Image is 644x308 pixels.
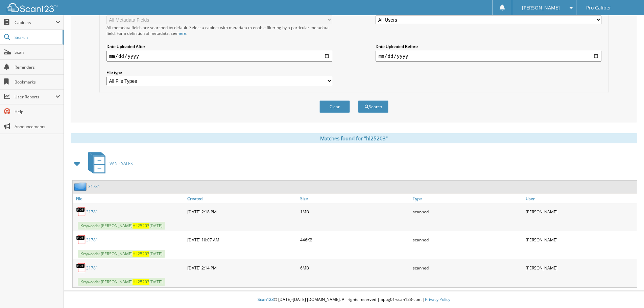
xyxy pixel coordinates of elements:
[524,205,637,218] div: [PERSON_NAME]
[15,79,60,85] span: Bookmarks
[524,261,637,275] div: [PERSON_NAME]
[76,235,86,245] img: PDF.png
[522,6,560,10] span: [PERSON_NAME]
[299,194,411,203] a: Size
[376,44,601,49] label: Date Uploaded Before
[358,100,388,113] button: Search
[7,3,57,12] img: scan123-logo-white.svg
[186,205,299,218] div: [DATE] 2:18 PM
[411,194,524,203] a: Type
[106,25,332,36] div: All metadata fields are searched by default. Select a cabinet with metadata to enable filtering b...
[64,291,644,308] div: © [DATE]-[DATE] [DOMAIN_NAME]. All rights reserved | appg01-scan123-com |
[524,194,637,203] a: User
[88,184,100,189] a: 31781
[78,250,165,258] span: Keywords: [PERSON_NAME] [DATE]
[425,297,450,302] a: Privacy Policy
[74,182,88,191] img: folder2.png
[71,133,637,143] div: Matches found for "hl25203"
[73,194,186,203] a: File
[186,233,299,246] div: [DATE] 10:07 AM
[524,233,637,246] div: [PERSON_NAME]
[411,233,524,246] div: scanned
[86,265,98,271] a: 31781
[133,251,149,257] span: HL25203
[15,49,60,55] span: Scan
[177,30,186,36] a: here
[86,209,98,215] a: 31781
[133,279,149,285] span: HL25203
[86,237,98,243] a: 31781
[15,124,60,129] span: Announcements
[110,161,133,166] span: VAN - SALES
[78,222,165,230] span: Keywords: [PERSON_NAME] [DATE]
[106,44,332,49] label: Date Uploaded After
[411,261,524,275] div: scanned
[299,233,411,246] div: 446KB
[84,150,133,177] a: VAN - SALES
[15,64,60,70] span: Reminders
[78,278,165,286] span: Keywords: [PERSON_NAME] [DATE]
[15,20,55,25] span: Cabinets
[15,34,59,40] span: Search
[376,51,601,62] input: end
[610,276,644,308] iframe: Chat Widget
[15,109,60,115] span: Help
[133,223,149,229] span: HL25203
[299,205,411,218] div: 1MB
[586,6,611,10] span: Pro Caliber
[258,297,274,302] span: Scan123
[15,94,55,100] span: User Reports
[106,70,332,75] label: File type
[319,100,350,113] button: Clear
[299,261,411,275] div: 6MB
[411,205,524,218] div: scanned
[106,51,332,62] input: start
[186,194,299,203] a: Created
[186,261,299,275] div: [DATE] 2:14 PM
[76,207,86,217] img: PDF.png
[76,263,86,273] img: PDF.png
